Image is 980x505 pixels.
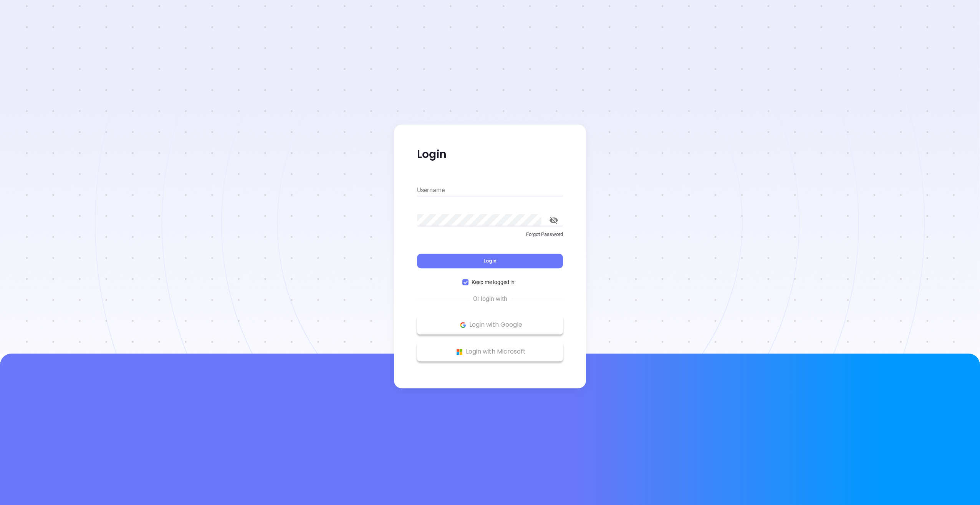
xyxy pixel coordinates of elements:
button: Google Logo Login with Google [417,315,563,334]
span: Keep me logged in [468,278,518,286]
img: Microsoft Logo [455,347,464,357]
p: Login with Google [421,319,559,331]
button: toggle password visibility [545,211,563,229]
button: Microsoft Logo Login with Microsoft [417,342,563,361]
a: Forgot Password [417,231,563,244]
p: Login with Microsoft [421,346,559,357]
p: Forgot Password [417,231,563,238]
span: Login [483,257,497,264]
span: Or login with [469,294,511,304]
button: Login [417,254,563,268]
img: Google Logo [458,320,468,330]
p: Login [417,148,563,161]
